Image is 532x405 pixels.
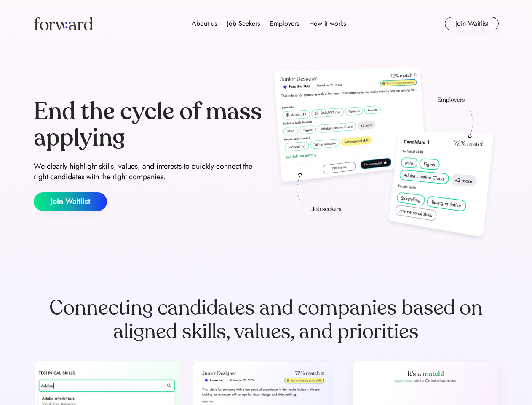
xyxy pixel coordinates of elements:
img: hero-image.png [270,64,499,246]
div: How it works [309,19,346,29]
div: End the cycle of mass applying [34,99,263,151]
div: Employers [270,19,299,29]
button: Join Waitlist [34,192,107,211]
div: About us [192,19,217,29]
div: Connecting candidates and companies based on aligned skills, values, and priorities [34,296,499,343]
div: Job Seekers [227,19,260,29]
div: We clearly highlight skills, values, and interests to quickly connect the right candidates with t... [34,161,263,182]
img: Forward logo [34,17,93,30]
button: Join Waitlist [445,17,499,30]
